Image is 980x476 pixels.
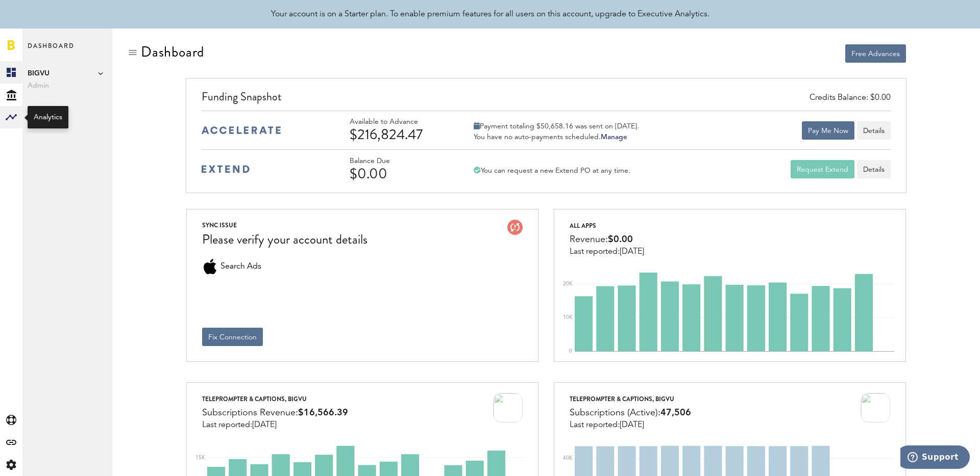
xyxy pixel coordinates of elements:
div: Please verify your account details [202,231,367,249]
button: Request Extend [791,160,854,178]
div: Revenue: [570,232,644,247]
div: Subscriptions Revenue: [202,405,348,420]
span: [DATE] [252,421,277,429]
span: Admin [28,80,107,92]
div: Teleprompter & Captions, BIGVU [570,393,691,405]
img: 100x100bb_AE1fvqQ.jpg [861,393,890,422]
div: You have no auto-payments scheduled. [474,133,639,142]
div: Funding Snapshot [202,89,890,111]
div: Last reported: [202,420,348,430]
div: SYNC ISSUE [202,220,367,231]
button: Pay Me Now [802,121,854,140]
div: Your account is on a Starter plan. To enable premium features for all users on this account, upgr... [271,8,709,20]
div: Search Ads [202,259,217,274]
div: Analytics [34,112,62,122]
div: Credits Balance: $0.00 [810,92,891,104]
img: accelerate-medium-blue-logo.svg [202,126,281,134]
div: Last reported: [570,420,691,430]
text: 20K [563,281,573,286]
div: Last reported: [570,247,644,256]
img: account-issue.svg [507,220,523,235]
a: Details [857,160,891,178]
span: [DATE] [620,248,644,256]
div: Available to Advance [350,118,447,126]
div: $0.00 [350,166,447,182]
img: extend-medium-blue-logo.svg [202,165,250,173]
div: Dashboard [141,44,204,60]
span: Search Ads [220,259,261,274]
div: Teleprompter & Captions, BIGVU [202,393,348,405]
span: 47,506 [660,408,691,417]
img: 100x100bb_AE1fvqQ.jpg [493,393,523,422]
div: You can request a new Extend PO at any time. [474,166,630,175]
text: 15K [195,455,205,460]
span: BIGVU [28,67,107,80]
a: Manage [601,134,627,141]
button: Details [857,121,891,140]
div: Balance Due [350,157,447,166]
div: All apps [570,220,644,232]
button: Free Advances [845,44,906,63]
text: 0 [569,349,572,354]
button: Fix Connection [202,328,263,346]
iframe: Opens a widget where you can find more information [900,445,970,471]
span: [DATE] [620,421,644,429]
span: $0.00 [608,235,633,244]
div: Payment totaling $50,658.16 was sent on [DATE]. [474,122,639,131]
div: Subscriptions (Active): [570,405,691,420]
div: $216,824.47 [350,126,447,143]
text: 40K [563,456,573,461]
span: $16,566.39 [298,408,348,417]
text: 10K [563,315,573,320]
span: Dashboard [28,40,75,61]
